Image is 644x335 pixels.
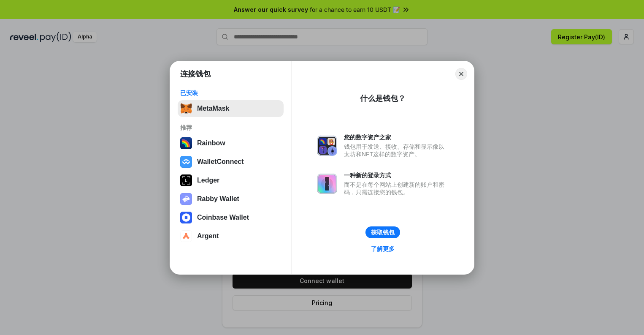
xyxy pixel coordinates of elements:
button: WalletConnect [178,153,284,170]
img: svg+xml,%3Csvg%20xmlns%3D%22http%3A%2F%2Fwww.w3.org%2F2000%2Fsvg%22%20fill%3D%22none%22%20viewBox... [317,136,337,156]
button: 获取钱包 [365,226,400,238]
button: Rainbow [178,135,284,152]
button: Ledger [178,172,284,189]
button: MetaMask [178,100,284,117]
div: Ledger [197,177,219,184]
div: WalletConnect [197,158,244,166]
div: 钱包用于发送、接收、存储和显示像以太坊和NFT这样的数字资产。 [344,143,449,158]
div: 获取钱包 [371,229,395,236]
button: Coinbase Wallet [178,209,284,226]
div: Rabby Wallet [197,195,239,203]
button: Close [455,68,467,80]
img: svg+xml,%3Csvg%20width%3D%22120%22%20height%3D%22120%22%20viewBox%3D%220%200%20120%20120%22%20fil... [180,137,192,149]
img: svg+xml,%3Csvg%20width%3D%2228%22%20height%3D%2228%22%20viewBox%3D%220%200%2028%2028%22%20fill%3D... [180,156,192,168]
div: Coinbase Wallet [197,214,249,221]
div: 什么是钱包？ [360,93,406,103]
div: Argent [197,232,219,240]
div: 一种新的登录方式 [344,172,449,179]
div: 您的数字资产之家 [344,133,449,141]
button: Rabby Wallet [178,191,284,207]
img: svg+xml,%3Csvg%20xmlns%3D%22http%3A%2F%2Fwww.w3.org%2F2000%2Fsvg%22%20fill%3D%22none%22%20viewBox... [317,174,337,194]
img: svg+xml,%3Csvg%20xmlns%3D%22http%3A%2F%2Fwww.w3.org%2F2000%2Fsvg%22%20fill%3D%22none%22%20viewBox... [180,193,192,205]
div: 推荐 [180,124,281,131]
img: svg+xml,%3Csvg%20fill%3D%22none%22%20height%3D%2233%22%20viewBox%3D%220%200%2035%2033%22%20width%... [180,103,192,114]
h1: 连接钱包 [180,69,211,79]
div: 了解更多 [371,245,395,253]
div: 而不是在每个网站上创建新的账户和密码，只需连接您的钱包。 [344,181,449,196]
img: svg+xml,%3Csvg%20width%3D%2228%22%20height%3D%2228%22%20viewBox%3D%220%200%2028%2028%22%20fill%3D... [180,212,192,223]
div: Rainbow [197,139,225,147]
img: svg+xml,%3Csvg%20xmlns%3D%22http%3A%2F%2Fwww.w3.org%2F2000%2Fsvg%22%20width%3D%2228%22%20height%3... [180,174,192,186]
a: 了解更多 [366,243,400,254]
div: 已安装 [180,89,281,97]
button: Argent [178,228,284,245]
div: MetaMask [197,105,229,112]
img: svg+xml,%3Csvg%20width%3D%2228%22%20height%3D%2228%22%20viewBox%3D%220%200%2028%2028%22%20fill%3D... [180,230,192,242]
